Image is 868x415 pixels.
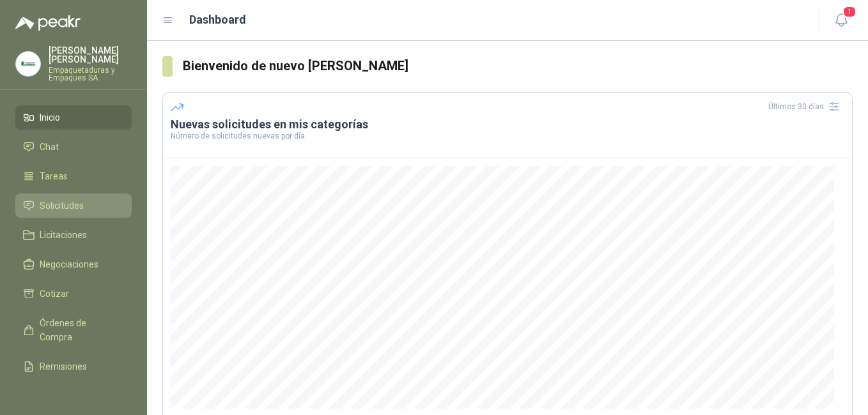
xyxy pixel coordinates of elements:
img: Company Logo [16,52,40,76]
a: Licitaciones [15,223,132,247]
button: 1 [830,9,853,32]
a: Chat [15,135,132,159]
a: Cotizar [15,282,132,306]
span: Inicio [40,110,60,124]
span: Cotizar [40,287,69,301]
span: Negociaciones [40,257,98,271]
h3: Nuevas solicitudes en mis categorías [171,117,844,132]
a: Órdenes de Compra [15,311,132,349]
p: Empaquetaduras y Empaques SA [49,66,132,82]
span: Órdenes de Compra [40,316,120,344]
a: Negociaciones [15,252,132,276]
a: Inicio [15,105,132,130]
p: Número de solicitudes nuevas por día [171,132,844,140]
a: Solicitudes [15,193,132,218]
div: Últimos 30 días [768,96,844,117]
span: Chat [40,140,59,154]
p: [PERSON_NAME] [PERSON_NAME] [49,46,132,64]
h3: Bienvenido de nuevo [PERSON_NAME] [183,56,853,76]
a: Remisiones [15,354,132,379]
span: Tareas [40,169,68,183]
a: Configuración [15,384,132,408]
span: Remisiones [40,359,87,373]
span: Solicitudes [40,199,84,213]
img: Logo peakr [15,15,81,31]
h1: Dashboard [189,11,246,29]
a: Tareas [15,164,132,188]
span: Licitaciones [40,228,87,242]
span: 1 [842,6,856,18]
